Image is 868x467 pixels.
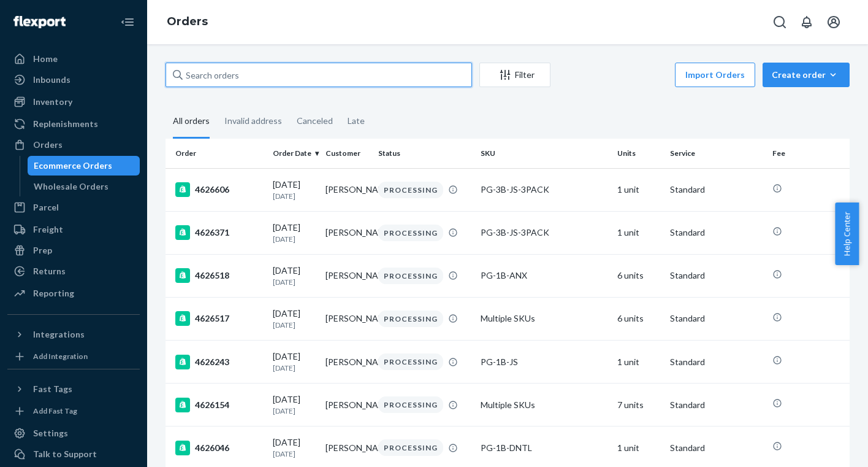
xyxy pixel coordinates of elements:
p: [DATE] [273,449,316,459]
a: Freight [7,220,140,239]
p: Standard [670,356,763,368]
a: Inbounds [7,70,140,90]
div: Invalid address [224,105,282,137]
button: Help Center [835,203,859,265]
div: PROCESSING [378,396,443,413]
p: [DATE] [273,191,316,201]
div: [DATE] [273,222,316,244]
button: Fast Tags [7,379,140,399]
div: Orders [33,139,63,151]
div: Reporting [33,287,74,299]
p: [DATE] [273,320,316,330]
td: [PERSON_NAME] [321,341,373,384]
div: [DATE] [273,264,316,287]
td: 1 unit [612,341,665,384]
a: Returns [7,261,140,281]
a: Ecommerce Orders [28,156,140,176]
div: Canceled [297,105,333,137]
div: Late [348,105,365,137]
button: Integrations [7,325,140,344]
div: Filter [480,69,550,81]
p: Standard [670,312,763,325]
a: Talk to Support [7,444,140,464]
a: Add Fast Tag [7,404,140,419]
td: 6 units [612,297,665,340]
div: 4626517 [175,311,263,326]
div: Customer [325,148,368,158]
th: Fee [767,139,850,168]
div: [DATE] [273,307,316,330]
button: Import Orders [675,63,755,87]
button: Open account menu [821,10,846,34]
p: Standard [670,399,763,411]
img: Flexport logo [13,16,66,28]
td: Multiple SKUs [476,384,612,426]
div: Home [33,53,58,65]
div: Replenishments [33,118,98,130]
th: SKU [476,139,612,168]
a: Home [7,49,140,69]
div: Inbounds [33,74,70,86]
td: [PERSON_NAME] [321,384,373,426]
a: Orders [7,135,140,155]
th: Order Date [268,139,321,168]
th: Service [665,139,767,168]
div: Prep [33,244,52,257]
div: PROCESSING [378,268,443,284]
p: [DATE] [273,277,316,287]
div: [DATE] [273,179,316,201]
div: All orders [173,105,210,139]
div: PG-3B-JS-3PACK [481,183,607,196]
p: Standard [670,226,763,239]
p: [DATE] [273,234,316,244]
div: 4626046 [175,441,263,455]
div: PROCESSING [378,439,443,456]
a: Parcel [7,198,140,217]
div: Returns [33,265,66,277]
div: PROCESSING [378,225,443,241]
p: Standard [670,183,763,196]
button: Create order [763,63,850,87]
div: [DATE] [273,393,316,416]
div: Add Integration [33,351,88,361]
a: Replenishments [7,114,140,134]
a: Add Integration [7,349,140,364]
p: [DATE] [273,406,316,416]
div: Fast Tags [33,383,72,395]
div: [DATE] [273,436,316,459]
div: PG-1B-DNTL [481,442,607,454]
td: [PERSON_NAME] [321,254,373,297]
div: 4626606 [175,182,263,197]
th: Units [612,139,665,168]
a: Prep [7,241,140,260]
th: Status [373,139,476,168]
td: [PERSON_NAME] [321,168,373,211]
p: Standard [670,269,763,282]
td: 6 units [612,254,665,297]
div: Create order [772,69,840,81]
button: Open Search Box [767,10,792,34]
input: Search orders [166,63,472,87]
td: [PERSON_NAME] [321,211,373,254]
div: PG-1B-JS [481,356,607,368]
div: Integrations [33,328,85,341]
td: Multiple SKUs [476,297,612,340]
div: PROCESSING [378,182,443,198]
a: Reporting [7,284,140,303]
div: Inventory [33,96,72,108]
a: Settings [7,423,140,443]
div: PG-3B-JS-3PACK [481,226,607,239]
p: Standard [670,442,763,454]
div: Freight [33,223,63,236]
button: Open notifications [794,10,819,34]
div: PROCESSING [378,311,443,327]
button: Filter [479,63,550,87]
p: [DATE] [273,363,316,373]
div: PG-1B-ANX [481,269,607,282]
div: 4626243 [175,355,263,369]
div: PROCESSING [378,353,443,370]
th: Order [166,139,268,168]
div: Ecommerce Orders [34,160,112,172]
div: 4626518 [175,268,263,283]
